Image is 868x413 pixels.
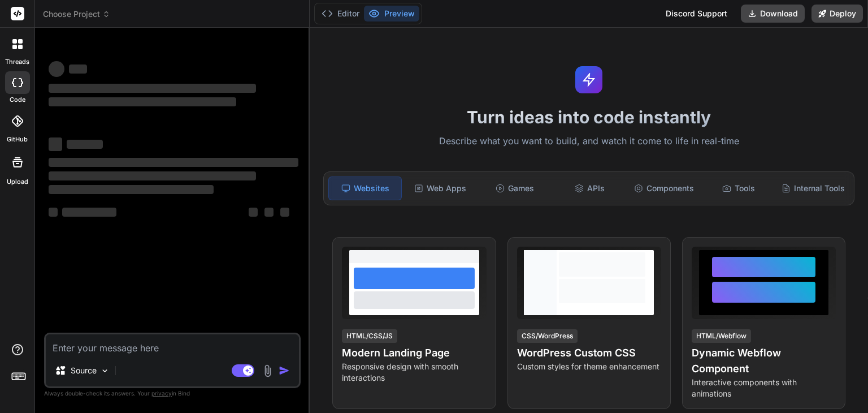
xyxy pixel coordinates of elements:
span: ‌ [67,140,103,149]
div: Games [479,177,551,200]
span: ‌ [49,158,298,167]
h4: Dynamic Webflow Component [692,345,836,377]
button: Deploy [811,5,863,23]
p: Custom styles for theme enhancement [517,361,661,372]
label: code [10,95,25,105]
h1: Turn ideas into code instantly [316,107,861,127]
p: Responsive design with smooth interactions [342,361,486,384]
label: Upload [7,177,28,187]
span: ‌ [49,84,256,93]
span: ‌ [249,208,258,217]
span: ‌ [69,64,87,74]
div: APIs [553,177,626,200]
div: Websites [328,177,402,200]
h4: Modern Landing Page [342,345,486,361]
button: Editor [317,6,364,21]
span: ‌ [264,208,274,217]
p: Interactive components with animations [692,377,836,399]
div: HTML/Webflow [692,329,751,343]
p: Describe what you want to build, and watch it come to life in real-time [316,134,861,149]
span: ‌ [49,137,62,151]
span: ‌ [49,208,58,217]
img: icon [279,365,290,376]
span: ‌ [280,208,289,217]
p: Source [71,365,97,376]
span: ‌ [49,171,256,180]
label: threads [5,57,29,67]
img: attachment [261,364,274,377]
span: Choose Project [43,8,110,20]
div: CSS/WordPress [517,329,578,343]
div: HTML/CSS/JS [342,329,397,343]
p: Always double-check its answers. Your in Bind [44,388,301,399]
span: ‌ [49,185,214,194]
span: ‌ [62,208,116,217]
button: Preview [364,6,419,21]
img: Pick Models [100,366,110,376]
div: Web Apps [404,177,476,200]
div: Discord Support [659,5,734,23]
button: Download [741,5,805,23]
h4: WordPress Custom CSS [517,345,661,361]
span: ‌ [49,61,64,77]
label: GitHub [7,135,28,144]
div: Components [628,177,700,200]
div: Tools [702,177,775,200]
span: ‌ [49,97,236,106]
span: privacy [151,390,172,397]
div: Internal Tools [777,177,849,200]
